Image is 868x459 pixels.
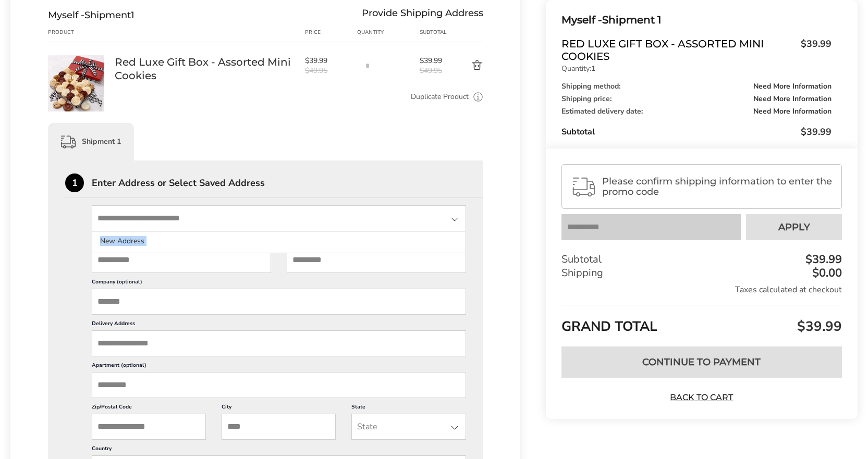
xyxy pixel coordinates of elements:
[92,232,466,251] li: New Address
[561,83,832,90] div: Shipping method:
[48,9,135,21] div: Shipment
[92,362,466,372] label: Apartment (optional)
[48,9,84,21] span: Myself -
[222,414,336,440] input: City
[561,266,842,280] div: Shipping
[115,55,295,82] a: Red Luxe Gift Box - Assorted Mini Cookies
[420,28,448,36] div: Subtotal
[778,222,810,232] span: Apply
[92,278,466,289] label: Company (optional)
[801,126,832,138] span: $39.99
[287,247,466,273] input: Last Name
[351,403,466,414] label: State
[92,247,271,273] input: First Name
[665,392,738,403] a: Back to Cart
[92,205,466,231] input: State
[92,330,466,356] input: Delivery Address
[448,59,483,72] button: Delete product
[48,123,134,160] div: Shipment 1
[753,83,832,90] span: Need More Information
[305,56,351,66] span: $39.99
[561,126,832,138] div: Subtotal
[222,403,336,414] label: City
[591,64,595,73] strong: 1
[420,66,448,76] span: $49.95
[753,95,832,103] span: Need More Information
[362,9,483,21] div: Provide Shipping Address
[561,11,832,29] div: Shipment 1
[411,91,469,103] a: Duplicate Product
[561,253,842,266] div: Subtotal
[561,65,832,72] p: Quantity:
[561,284,842,295] div: Taxes calculated at checkout
[602,176,833,197] span: Please confirm shipping information to enter the promo code
[561,108,832,115] div: Estimated delivery date:
[92,445,466,455] label: Country
[794,317,842,336] span: $39.99
[351,414,466,440] input: State
[92,403,206,414] label: Zip/Postal Code
[561,305,842,339] div: GRAND TOTAL
[420,56,448,66] span: $39.99
[48,28,115,36] div: Product
[561,38,832,63] a: Red Luxe Gift Box - Assorted Mini Cookies$39.99
[131,9,135,21] span: 1
[753,108,832,115] span: Need More Information
[561,14,602,26] span: Myself -
[746,214,842,240] button: Apply
[561,95,832,103] div: Shipping price:
[92,289,466,315] input: Company
[65,173,84,192] div: 1
[305,66,351,76] span: $49.95
[92,414,206,440] input: ZIP
[810,267,842,279] div: $0.00
[561,346,842,378] button: Continue to Payment
[48,55,104,65] a: Red Luxe Gift Box - Assorted Mini Cookies
[92,178,483,188] div: Enter Address or Select Saved Address
[92,372,466,398] input: Apartment
[796,38,832,60] span: $39.99
[357,55,378,76] input: Quantity input
[803,254,842,265] div: $39.99
[48,55,104,111] img: Red Luxe Gift Box - Assorted Mini Cookies
[92,320,466,330] label: Delivery Address
[561,38,796,63] span: Red Luxe Gift Box - Assorted Mini Cookies
[357,28,420,36] div: Quantity
[305,28,357,36] div: Price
